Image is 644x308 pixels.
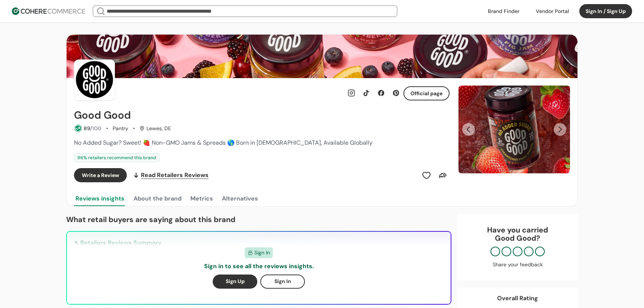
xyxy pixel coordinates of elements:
[133,168,209,182] a: Read Retailers Reviews
[213,275,257,289] button: Sign Up
[74,109,131,121] h2: Good Good
[189,191,215,206] button: Metrics
[66,214,451,225] p: What retail buyers are saying about this brand
[204,262,314,271] p: Sign in to see all the reviews insights.
[84,125,90,132] span: 89
[74,139,373,147] span: No Added Sugar? Sweet! 🍓 Non-GMO Jams & Spreads 🌎 Born in [DEMOGRAPHIC_DATA], Available Globally
[141,171,209,180] span: Read Retailers Reviews
[458,86,570,173] div: Carousel
[74,191,126,206] button: Reviews insights
[462,123,475,136] button: Previous Slide
[74,168,127,182] button: Write a Review
[465,234,570,242] p: Good Good ?
[74,60,115,100] img: Brand Photo
[554,123,566,136] button: Next Slide
[220,191,260,206] button: Alternatives
[12,7,85,15] img: Cohere Logo
[139,125,171,132] div: Lewes, DE
[458,86,570,173] div: Slide 1
[260,275,305,289] button: Sign In
[254,249,270,257] span: Sign In
[465,226,570,242] div: Have you carried
[458,86,570,173] img: Slide 0
[497,294,538,303] div: Overall Rating
[74,153,160,162] div: 96 % retailers recommend this brand
[113,125,128,132] div: Pantry
[465,261,570,269] div: Share your feedback
[579,4,632,18] button: Sign In / Sign Up
[132,191,183,206] button: About the brand
[67,35,577,78] img: Brand cover image
[403,86,450,100] button: Official page
[90,125,102,132] span: /100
